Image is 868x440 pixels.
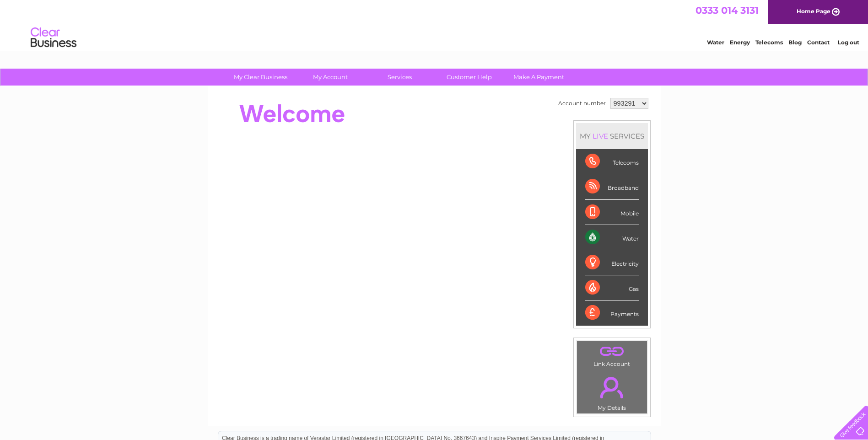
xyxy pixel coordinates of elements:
[362,69,437,86] a: Services
[223,69,298,86] a: My Clear Business
[577,341,647,370] td: Link Account
[585,225,639,250] div: Water
[695,5,759,16] a: 0333 014 3131
[591,132,610,140] div: LIVE
[218,5,651,44] div: Clear Business is a trading name of Verastar Limited (registered in [GEOGRAPHIC_DATA] No. 3667643...
[501,69,577,86] a: Make A Payment
[788,39,802,46] a: Blog
[577,369,647,414] td: My Details
[730,39,750,46] a: Energy
[585,200,639,225] div: Mobile
[579,343,645,360] a: .
[585,250,639,275] div: Electricity
[807,39,830,46] a: Contact
[585,149,639,174] div: Telecoms
[292,69,368,86] a: My Account
[431,69,507,86] a: Customer Help
[556,96,608,111] td: Account number
[585,275,639,300] div: Gas
[755,39,783,46] a: Telecoms
[585,174,639,199] div: Broadband
[838,39,859,46] a: Log out
[707,39,724,46] a: Water
[585,300,639,325] div: Payments
[579,371,645,403] a: .
[576,123,648,149] div: MY SERVICES
[30,24,77,52] img: logo.png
